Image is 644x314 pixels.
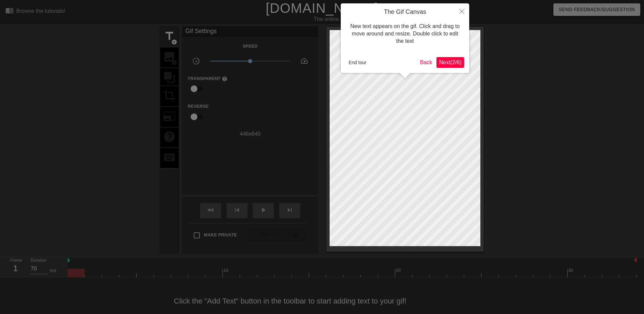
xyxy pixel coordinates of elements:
[439,59,461,65] span: Next ( 2 / 6 )
[346,8,464,16] h4: The Gif Canvas
[346,57,369,68] button: End tour
[346,16,464,52] div: New text appears on the gif. Click and drag to move around and resize. Double click to edit the text
[418,57,435,68] button: Back
[454,3,469,19] button: Close
[436,57,464,68] button: Next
